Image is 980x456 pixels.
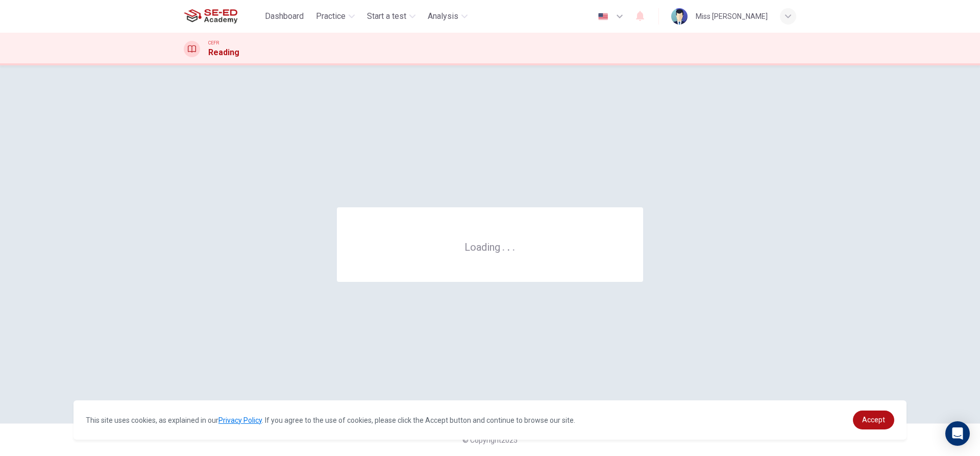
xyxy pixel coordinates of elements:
span: Analysis [428,10,458,22]
button: Analysis [424,7,472,26]
span: This site uses cookies, as explained in our . If you agree to the use of cookies, please click th... [86,416,575,424]
h6: . [507,237,510,254]
span: CEFR [208,39,219,46]
span: Accept [862,416,885,424]
a: dismiss cookie message [853,411,894,429]
a: SE-ED Academy logo [184,6,261,27]
button: Dashboard [261,7,308,26]
h1: Reading [208,46,239,59]
div: Miss [PERSON_NAME] [696,10,768,22]
img: en [597,13,609,20]
span: © Copyright 2025 [462,436,518,444]
button: Start a test [363,7,420,26]
button: Practice [312,7,359,26]
h6: . [512,237,516,254]
span: Start a test [367,10,406,22]
img: SE-ED Academy logo [184,6,237,27]
a: Privacy Policy [218,416,262,424]
h6: Loading [464,240,516,253]
div: cookieconsent [73,400,906,440]
img: Profile picture [671,8,688,25]
span: Practice [316,10,346,22]
h6: . [502,237,505,254]
span: Dashboard [265,10,304,22]
div: Open Intercom Messenger [945,421,970,446]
